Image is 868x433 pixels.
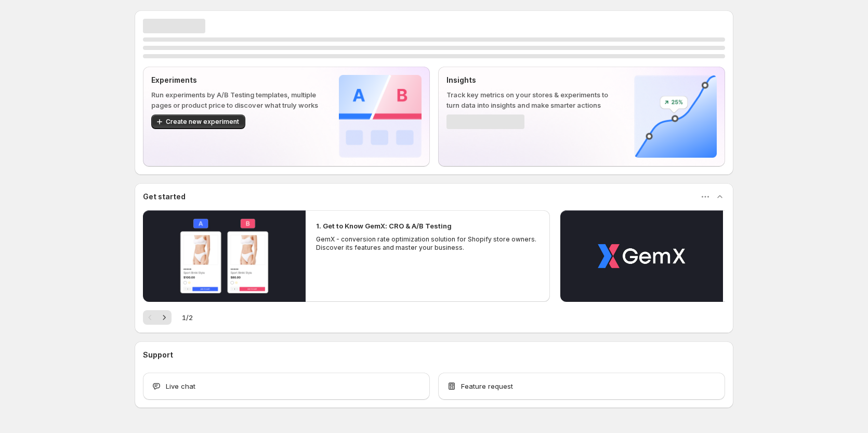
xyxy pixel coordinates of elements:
[634,75,717,158] img: Insights
[143,350,173,360] h3: Support
[339,75,422,158] img: Experiments
[143,310,172,325] nav: Pagination
[316,235,540,252] p: GemX - conversion rate optimization solution for Shopify store owners. Discover its features and ...
[560,210,723,302] button: Play video
[182,312,193,323] span: 1 / 2
[316,221,452,231] h2: 1. Get to Know GemX: CRO & A/B Testing
[166,118,239,126] span: Create new experiment
[143,210,306,302] button: Play video
[151,114,245,129] button: Create new experiment
[166,381,195,391] span: Live chat
[446,75,617,85] p: Insights
[151,90,322,110] p: Run experiments by A/B Testing templates, multiple pages or product price to discover what truly ...
[143,192,186,202] h3: Get started
[157,310,172,325] button: Next
[446,90,617,110] p: Track key metrics on your stores & experiments to turn data into insights and make smarter actions
[151,75,322,85] p: Experiments
[461,381,513,391] span: Feature request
